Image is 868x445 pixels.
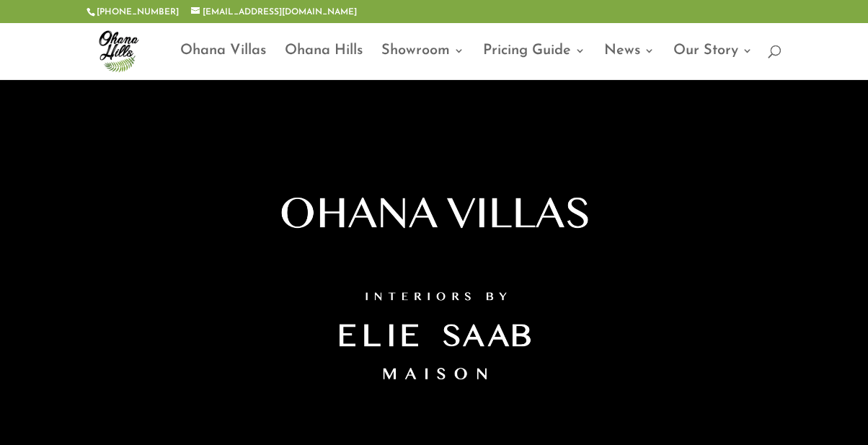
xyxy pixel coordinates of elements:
a: Showroom [381,45,464,79]
a: Ohana Villas [180,45,266,79]
a: Ohana Hills [285,45,363,79]
a: News [604,45,655,79]
a: [EMAIL_ADDRESS][DOMAIN_NAME] [191,8,357,17]
a: Pricing Guide [483,45,585,79]
a: [PHONE_NUMBER] [97,8,179,17]
img: ohana-hills [89,22,147,79]
a: Our Story [673,45,753,79]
